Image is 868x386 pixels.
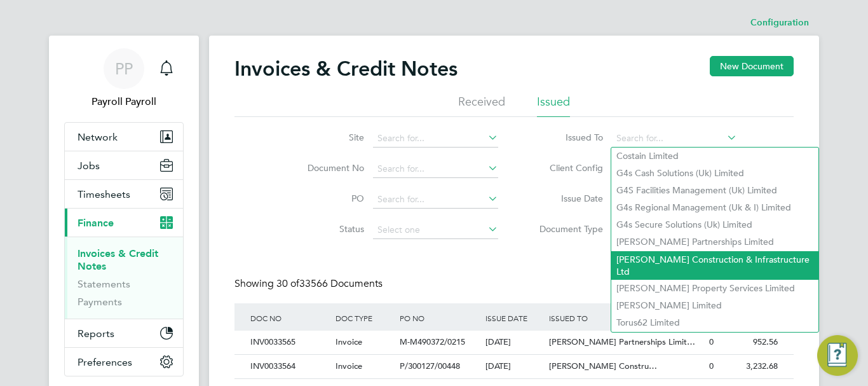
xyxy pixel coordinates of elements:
[247,355,332,378] div: INV0033564
[400,336,465,347] span: M-M490372/0215
[373,160,498,178] input: Search for...
[65,348,183,376] button: Preferences
[482,303,546,333] div: ISSUE DATE
[397,303,482,333] div: PO NO
[709,336,714,347] span: 0
[611,251,818,280] li: [PERSON_NAME] Construction & Infrastructure Ltd
[373,221,498,239] input: Select one
[611,233,818,251] li: [PERSON_NAME] Partnerships Limited
[291,162,364,174] label: Document No
[373,191,498,209] input: Search for...
[336,336,362,347] span: Invoice
[611,165,818,182] li: G4s Cash Solutions (Uk) Limited
[549,361,657,371] span: [PERSON_NAME] Constru…
[65,151,183,179] button: Jobs
[611,216,818,233] li: G4s Secure Solutions (Uk) Limited
[482,331,546,354] div: [DATE]
[530,162,603,174] label: Client Config
[332,303,397,333] div: DOC TYPE
[611,148,818,165] li: Costain Limited
[78,247,158,272] a: Invoices & Credit Notes
[78,296,122,308] a: Payments
[611,297,818,314] li: [PERSON_NAME] Limited
[611,199,818,216] li: G4s Regional Management (Uk & I) Limited
[458,94,505,117] li: Received
[530,132,603,143] label: Issued To
[247,303,332,333] div: DOC NO
[65,319,183,347] button: Reports
[717,331,781,354] div: 952.56
[611,314,818,331] li: Torus62 Limited
[549,336,695,347] span: [PERSON_NAME] Partnerships Limit…
[64,94,184,109] span: Payroll Payroll
[537,94,570,117] li: Issued
[709,361,714,371] span: 0
[234,277,385,291] div: Showing
[612,130,737,148] input: Search for...
[64,48,184,109] a: PPPayroll Payroll
[611,182,818,199] li: G4S Facilities Management (Uk) Limited
[65,209,183,237] button: Finance
[65,123,183,151] button: Network
[336,361,362,371] span: Invoice
[78,327,114,340] span: Reports
[115,60,133,77] span: PP
[78,278,130,290] a: Statements
[78,217,114,229] span: Finance
[276,277,383,290] span: 33566 Documents
[400,361,460,371] span: P/300127/00448
[750,10,809,36] li: Configuration
[276,277,299,290] span: 30 of
[817,335,858,376] button: Engage Resource Center
[530,193,603,204] label: Issue Date
[78,356,132,368] span: Preferences
[530,223,603,235] label: Document Type
[710,56,794,76] button: New Document
[234,56,458,81] h2: Invoices & Credit Notes
[65,237,183,319] div: Finance
[291,193,364,204] label: PO
[65,180,183,208] button: Timesheets
[373,130,498,148] input: Search for...
[482,355,546,378] div: [DATE]
[78,188,130,200] span: Timesheets
[546,303,653,333] div: ISSUED TO
[717,355,781,378] div: 3,232.68
[78,131,118,143] span: Network
[291,132,364,143] label: Site
[611,280,818,297] li: [PERSON_NAME] Property Services Limited
[247,331,332,354] div: INV0033565
[291,223,364,235] label: Status
[78,160,100,172] span: Jobs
